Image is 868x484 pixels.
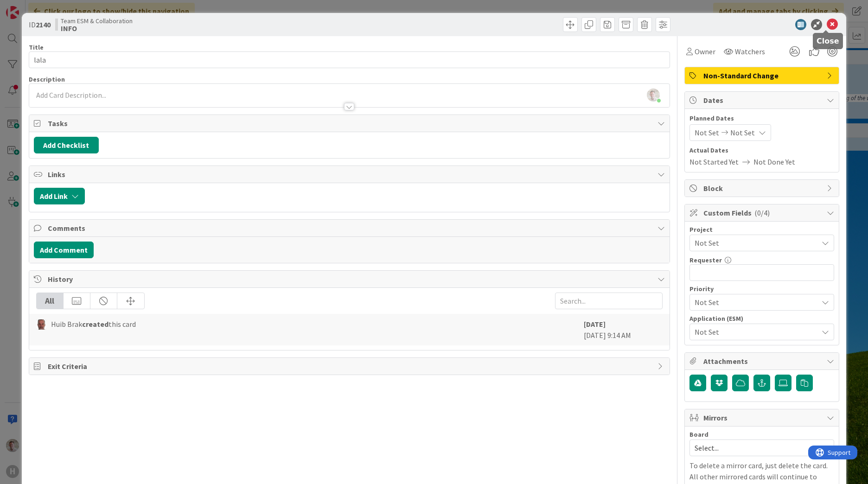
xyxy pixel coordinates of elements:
[36,20,51,29] b: 2140
[695,441,813,454] span: Select...
[695,236,813,249] span: Not Set
[584,319,606,329] b: [DATE]
[753,156,795,167] span: Not Done Yet
[48,169,653,180] span: Links
[34,137,99,153] button: Add Checklist
[703,95,822,106] span: Dates
[29,43,44,51] label: Title
[730,127,755,138] span: Not Set
[48,274,653,285] span: History
[48,361,653,372] span: Exit Criteria
[29,19,51,30] span: ID
[817,37,839,45] h5: Close
[34,188,85,204] button: Add Link
[689,156,739,167] span: Not Started Yet
[703,183,822,194] span: Block
[689,226,834,233] div: Project
[29,51,670,68] input: type card name here...
[703,356,822,367] span: Attachments
[19,1,42,13] span: Support
[61,17,133,25] span: Team ESM & Collaboration
[703,412,822,423] span: Mirrors
[703,207,822,218] span: Custom Fields
[754,208,770,217] span: ( 0/4 )
[695,127,719,138] span: Not Set
[36,319,46,330] img: HB
[689,315,834,322] div: Application (ESM)
[695,325,813,338] span: Not Set
[48,223,653,234] span: Comments
[584,318,663,341] div: [DATE] 9:14 AM
[735,46,765,57] span: Watchers
[689,431,708,438] span: Board
[689,286,834,292] div: Priority
[29,75,65,83] span: Description
[82,319,108,329] b: created
[34,242,94,258] button: Add Comment
[695,296,813,309] span: Not Set
[37,293,64,309] div: All
[61,25,133,32] b: INFO
[695,46,715,57] span: Owner
[647,89,660,102] img: e240dyeMCXgl8MSCC3KbjoRZrAa6nczt.jpg
[555,293,663,309] input: Search...
[48,118,653,129] span: Tasks
[703,70,822,81] span: Non-Standard Change
[689,256,722,264] label: Requester
[689,114,834,123] span: Planned Dates
[51,318,136,330] span: Huib Brak this card
[689,146,834,155] span: Actual Dates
